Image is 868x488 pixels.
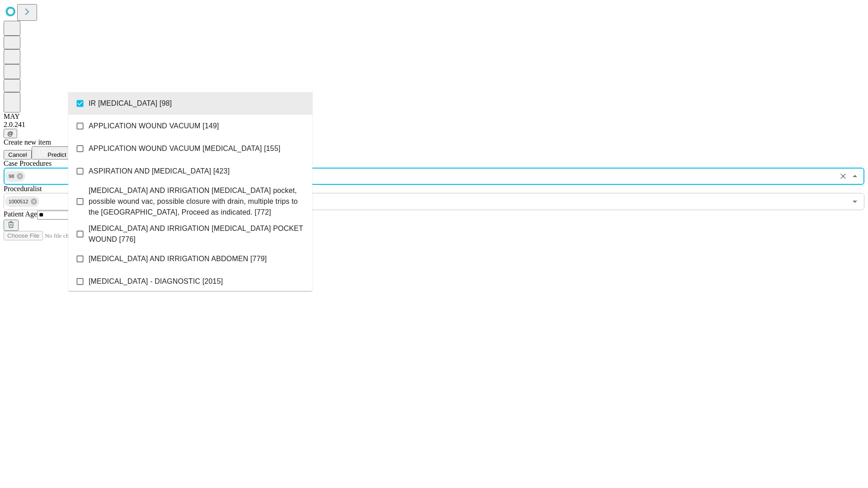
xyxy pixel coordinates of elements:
[4,185,42,192] span: Proceduralist
[89,223,305,245] span: [MEDICAL_DATA] AND IRRIGATION [MEDICAL_DATA] POCKET WOUND [776]
[89,121,219,131] span: APPLICATION WOUND VACUUM [149]
[8,151,27,158] span: Cancel
[849,195,861,208] button: Open
[32,146,73,160] button: Predict
[89,185,305,218] span: [MEDICAL_DATA] AND IRRIGATION [MEDICAL_DATA] pocket, possible wound vac, possible closure with dr...
[4,121,864,129] div: 2.0.241
[5,171,25,182] div: 98
[47,151,66,158] span: Predict
[837,170,849,183] button: Clear
[89,143,280,154] span: APPLICATION WOUND VACUUM [MEDICAL_DATA] [155]
[89,253,267,264] span: [MEDICAL_DATA] AND IRRIGATION ABDOMEN [779]
[4,113,864,121] div: MAY
[4,150,32,160] button: Cancel
[4,210,37,218] span: Patient Age
[849,170,861,183] button: Close
[7,130,14,137] span: @
[5,196,39,207] div: 1000512
[4,138,51,146] span: Create new item
[89,166,230,177] span: ASPIRATION AND [MEDICAL_DATA] [423]
[89,98,172,109] span: IR [MEDICAL_DATA] [98]
[4,129,17,138] button: @
[89,276,223,287] span: [MEDICAL_DATA] - DIAGNOSTIC [2015]
[5,197,32,207] span: 1000512
[4,160,52,167] span: Scheduled Procedure
[5,171,18,182] span: 98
